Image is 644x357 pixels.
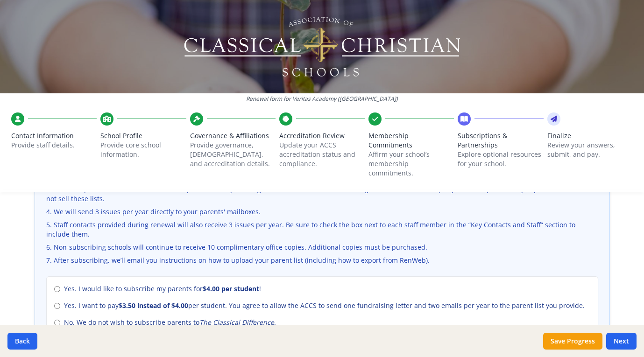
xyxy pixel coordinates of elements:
[199,318,274,327] em: The Classical Difference
[11,140,97,150] p: Provide staff details.
[46,220,598,239] li: Staff contacts provided during renewal will also receive 3 issues per year. Be sure to check the ...
[190,131,276,140] span: Governance & Affiliations
[7,333,37,350] button: Back
[54,303,60,309] input: Yes. I want to pay$3.50 instead of $4.00per student. You agree to allow the ACCS to send one fund...
[46,243,598,252] li: Non-subscribing schools will continue to receive 10 complimentary office copies. Additional copie...
[119,301,188,310] strong: $3.50 instead of $4.00
[458,150,543,168] p: Explore optional resources for your school.
[458,131,543,150] span: Subscriptions & Partnerships
[100,140,186,159] p: Provide core school information.
[46,207,598,217] li: We will send 3 issues per year directly to your parents' mailboxes.
[203,284,259,293] strong: $4.00 per student
[368,150,454,178] p: Affirm your school’s membership commitments.
[182,14,462,79] img: Logo
[279,140,365,168] p: Update your ACCS accreditation status and compliance.
[64,301,585,310] span: Yes. I want to pay per student. You agree to allow the ACCS to send one fundraising letter and tw...
[46,256,598,265] li: After subscribing, we’ll email you instructions on how to upload your parent list (including how ...
[64,318,276,327] span: No. We do not wish to subscribe parents to .
[547,131,633,140] span: Finalize
[11,131,97,140] span: Contact Information
[368,131,454,150] span: Membership Commitments
[100,131,186,140] span: School Profile
[279,131,365,140] span: Accreditation Review
[606,333,637,350] button: Next
[190,140,276,168] p: Provide governance, [DEMOGRAPHIC_DATA], and accreditation details.
[547,140,633,159] p: Review your answers, submit, and pay.
[54,320,60,326] input: No. We do not wish to subscribe parents toThe Classical Difference.
[54,286,60,292] input: Yes. I would like to subscribe my parents for$4.00 per student!
[64,284,261,294] span: Yes. I would like to subscribe my parents for !
[543,333,602,350] button: Save Progress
